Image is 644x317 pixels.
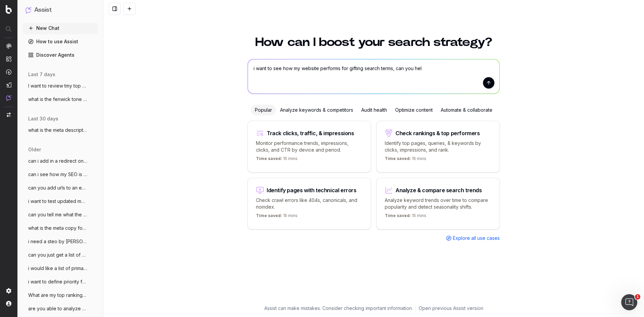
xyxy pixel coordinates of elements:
[276,105,357,115] div: Analyze keywords & competitors
[28,127,87,134] span: what is the meta description for this: h
[6,5,12,14] img: Botify logo
[23,303,98,314] button: are you able to analyze keywords for a l
[437,105,496,115] div: Automate & collaborate
[23,250,98,260] button: can you just get a list of general [PERSON_NAME]
[6,69,11,75] img: Activation
[34,5,52,15] h1: Assist
[385,140,491,153] p: Identify top pages, queries, & keywords by clicks, impressions, and rank.
[28,211,87,218] span: can you tell me what the meta descriptio
[23,125,98,136] button: what is the meta description for this: h
[23,36,98,47] a: How to use Assist
[264,305,413,312] p: Assist can make mistakes. Consider checking important information.
[28,96,87,103] span: what is the fenwick tone of voice
[248,59,499,94] textarea: i want to see how my website performs for gifting search terms, can you he
[256,213,282,218] span: Time saved:
[28,265,87,272] span: i would like a list of primary and secon
[23,209,98,220] button: can you tell me what the meta descriptio
[6,301,11,306] img: My account
[453,235,500,242] span: Explore all use cases
[385,156,426,164] p: 15 mins
[395,130,480,136] div: Check rankings & top performers
[256,156,282,161] span: Time saved:
[6,95,11,101] img: Assist
[7,112,11,117] img: Switch project
[357,105,391,115] div: Audit health
[25,7,32,13] img: Assist
[28,252,87,258] span: can you just get a list of general [PERSON_NAME]
[385,197,491,210] p: Analyze keyword trends over time to compare popularity and detect seasonality shifts.
[25,5,95,15] button: Assist
[28,225,87,231] span: what is the meta copy for this url : htt
[385,213,411,218] span: Time saved:
[28,158,87,164] span: can i add in a redirect on botify
[28,198,87,205] span: i want to test updated my URL meta descr
[23,81,98,91] button: I want to review tmy top 10 brands on my
[23,236,98,247] button: i need a steo by [PERSON_NAME] to find the
[28,71,55,78] span: last 7 days
[28,115,58,122] span: last 30 days
[256,156,298,164] p: 15 mins
[6,56,11,62] img: Intelligence
[23,169,98,180] button: can i see how my SEO is doing in AI
[248,36,500,48] h1: How can I boost your search strategy?
[28,83,87,89] span: I want to review tmy top 10 brands on my
[23,290,98,301] button: What are my top ranking pages?
[28,278,87,285] span: i want to define priority for creating m
[446,235,500,242] a: Explore all use cases
[23,223,98,233] button: what is the meta copy for this url : htt
[23,196,98,207] button: i want to test updated my URL meta descr
[23,23,98,34] button: New Chat
[23,94,98,105] button: what is the fenwick tone of voice
[395,188,482,193] div: Analyze & compare search trends
[28,238,87,245] span: i need a steo by [PERSON_NAME] to find the
[6,82,11,88] img: Studio
[419,305,483,312] a: Open previous Assist version
[256,140,363,153] p: Monitor performance trends, impressions, clicks, and CTR by device and period.
[267,130,354,136] div: Track clicks, traffic, & impressions
[28,184,87,191] span: can you add urls to an existing pagework
[28,305,87,312] span: are you able to analyze keywords for a l
[256,197,363,210] p: Check crawl errors like 404s, canonicals, and noindex.
[385,213,426,221] p: 15 mins
[256,213,298,221] p: 15 mins
[28,171,87,178] span: can i see how my SEO is doing in AI
[621,294,637,310] iframe: Intercom live chat
[23,50,98,60] a: Discover Agents
[6,43,11,49] img: Analytics
[28,146,41,153] span: older
[28,292,87,299] span: What are my top ranking pages?
[251,105,276,115] div: Popular
[23,182,98,193] button: can you add urls to an existing pagework
[635,294,640,300] span: 1
[267,188,357,193] div: Identify pages with technical errors
[23,276,98,287] button: i want to define priority for creating m
[23,263,98,274] button: i would like a list of primary and secon
[385,156,411,161] span: Time saved:
[23,156,98,166] button: can i add in a redirect on botify
[391,105,437,115] div: Optimize content
[6,288,11,294] img: Setting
